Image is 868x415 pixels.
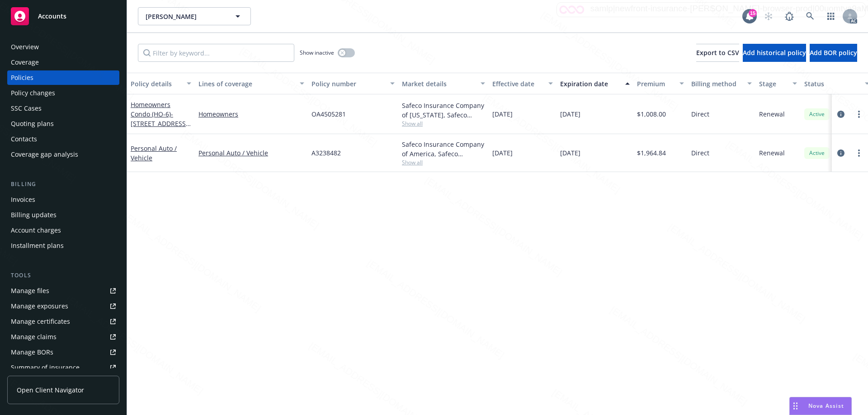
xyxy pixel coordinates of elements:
a: Invoices [7,192,119,207]
div: Safeco Insurance Company of America, Safeco Insurance (Liberty Mutual) [402,140,485,159]
span: A3238482 [311,148,341,158]
div: Expiration date [560,79,620,89]
div: Overview [11,40,39,54]
button: Expiration date [557,73,633,94]
span: Active [808,110,826,118]
span: Renewal [759,109,785,119]
button: Premium [633,73,688,94]
a: Report a Bug [780,7,798,25]
span: Renewal [759,148,785,158]
a: more [854,148,864,159]
a: Billing updates [7,208,119,222]
button: Policy details [127,73,195,94]
span: [DATE] [560,148,580,158]
a: Manage files [7,284,119,298]
span: [DATE] [560,109,580,119]
div: Premium [637,79,674,89]
div: Market details [402,79,475,89]
button: Market details [398,73,489,94]
div: Account charges [11,223,61,238]
a: Start snowing [759,7,778,25]
a: Switch app [822,7,840,25]
button: [PERSON_NAME] [138,7,251,25]
a: Manage BORs [7,345,119,359]
div: Billing updates [11,208,57,222]
div: Manage BORs [11,345,53,359]
span: [PERSON_NAME] [146,12,224,21]
a: Homeowners Condo (HO-6) [131,100,188,137]
div: Stage [759,79,787,89]
button: Effective date [489,73,557,94]
button: Add historical policy [743,44,806,62]
span: [DATE] [492,148,513,158]
a: Personal Auto / Vehicle [198,148,304,158]
a: Quoting plans [7,117,119,131]
button: Nova Assist [789,397,852,415]
a: Manage certificates [7,314,119,329]
div: Manage claims [11,330,57,344]
div: Manage exposures [11,299,68,313]
a: Overview [7,40,119,54]
div: SSC Cases [11,101,42,116]
span: Show all [402,120,485,127]
a: Homeowners [198,109,304,119]
span: $1,008.00 [637,109,666,119]
div: Drag to move [790,397,801,415]
a: Contacts [7,132,119,146]
div: Contacts [11,132,37,146]
span: Open Client Navigator [17,385,84,395]
a: Accounts [7,4,119,29]
span: [DATE] [492,109,513,119]
span: - [STREET_ADDRESS][PERSON_NAME] [131,110,191,137]
div: Policy changes [11,86,55,100]
div: Lines of coverage [198,79,294,89]
div: Coverage gap analysis [11,147,78,162]
span: Active [808,149,826,157]
div: Manage certificates [11,314,70,329]
div: Billing [7,180,119,189]
div: 15 [749,9,757,17]
span: Accounts [38,13,66,20]
a: Installment plans [7,238,119,253]
div: Coverage [11,55,39,70]
div: Manage files [11,284,49,298]
button: Lines of coverage [195,73,308,94]
a: circleInformation [835,148,846,159]
div: Safeco Insurance Company of [US_STATE], Safeco Insurance (Liberty Mutual) [402,101,485,120]
button: Billing method [688,73,755,94]
a: Summary of insurance [7,360,119,375]
span: OA4505281 [311,109,346,119]
a: Manage exposures [7,299,119,313]
span: $1,964.84 [637,148,666,158]
div: Invoices [11,192,35,207]
span: Add BOR policy [810,48,857,57]
div: Installment plans [11,238,64,253]
div: Summary of insurance [11,360,80,375]
span: Direct [691,148,709,158]
span: Show inactive [300,49,334,56]
span: Export to CSV [696,48,739,57]
div: Effective date [492,79,543,89]
span: Show all [402,159,485,166]
div: Tools [7,271,119,280]
a: circleInformation [835,109,846,120]
a: Coverage gap analysis [7,147,119,162]
span: Nova Assist [808,402,844,410]
a: Manage claims [7,330,119,344]
a: Personal Auto / Vehicle [131,144,177,162]
a: Policies [7,70,119,85]
button: Export to CSV [696,44,739,62]
button: Policy number [308,73,398,94]
input: Filter by keyword... [138,44,294,62]
button: Add BOR policy [810,44,857,62]
div: Policies [11,70,33,85]
button: Stage [755,73,801,94]
a: Account charges [7,223,119,238]
span: Add historical policy [743,48,806,57]
a: more [854,109,864,120]
a: Search [801,7,819,25]
a: Policy changes [7,86,119,100]
a: Coverage [7,55,119,70]
div: Policy details [131,79,181,89]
